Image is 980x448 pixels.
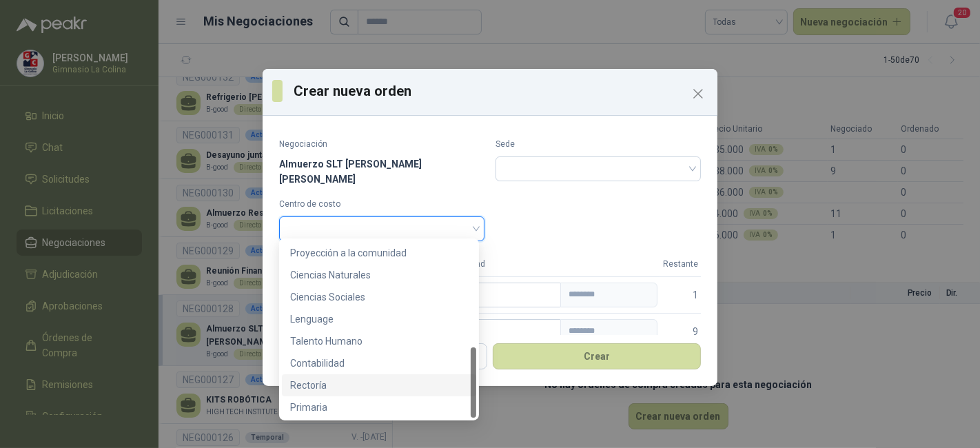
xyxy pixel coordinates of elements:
[496,138,701,151] label: Sede
[290,334,468,349] div: Talento Humano
[279,156,484,187] div: Almuerzo SLT [PERSON_NAME] [PERSON_NAME]
[282,352,476,374] div: Contabilidad
[282,264,476,286] div: Ciencias Naturales
[448,276,660,313] td: Cantidad
[282,330,476,352] div: Talento Humano
[448,313,660,349] td: Cantidad
[290,400,468,415] div: Primaria
[493,343,701,369] button: Crear
[660,276,701,313] td: 1
[660,313,701,349] td: 9
[290,356,468,371] div: Contabilidad
[290,312,468,327] div: Lenguage
[687,83,709,105] button: Close
[448,252,660,276] th: Cantidad
[282,308,476,330] div: Lenguage
[279,198,484,211] label: Centro de costo
[282,242,476,264] div: Proyección a la comunidad
[282,396,476,418] div: Primaria
[290,267,468,283] div: Ciencias Naturales
[279,138,484,151] p: Negociación
[660,252,701,276] th: Restante
[290,245,468,261] div: Proyección a la comunidad
[290,378,468,393] div: Rectoría
[282,374,476,396] div: Rectoría
[290,289,468,305] div: Ciencias Sociales
[282,286,476,308] div: Ciencias Sociales
[294,81,708,101] h3: Crear nueva orden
